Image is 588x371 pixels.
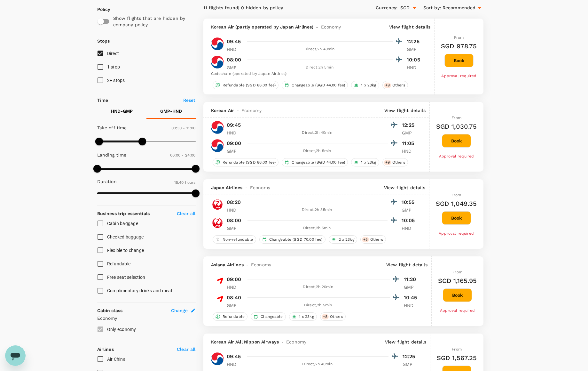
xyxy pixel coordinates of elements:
div: Changeable [251,312,286,321]
span: 1 x 23kg [358,160,379,165]
span: From [452,270,462,274]
div: 2 x 23kg [329,235,357,244]
p: 09:00 [227,140,241,147]
p: GMP [402,130,418,136]
span: Currency : [376,4,397,12]
span: Flexible to change [107,248,144,253]
div: Codeshare (operated by Japan Airlines) [211,71,423,77]
strong: Airlines [97,347,114,352]
span: Others [390,83,408,88]
span: Economy [241,107,262,114]
div: Changeable (SGD 70.00 fee) [259,235,325,244]
span: Air China [107,357,126,362]
p: 09:45 [227,121,241,129]
h6: SGD 1,049.35 [436,198,477,209]
button: Book [443,288,472,302]
span: Change [171,307,188,314]
img: KE [211,139,224,152]
p: 12:25 [407,38,423,45]
div: 1 x 23kg [351,158,379,166]
div: Direct , 2h 40min [247,130,388,136]
p: View flight details [389,24,430,30]
p: 11:05 [402,140,418,147]
span: Checked baggage [107,234,144,239]
p: HND [227,207,243,213]
button: Book [442,134,471,148]
h6: SGD 1,030.75 [436,121,477,132]
span: 00:00 - 24:00 [170,153,196,157]
h6: SGD 978.75 [441,41,477,51]
img: OZ [211,275,224,288]
span: + 5 [362,237,369,242]
p: 09:00 [227,276,241,283]
div: Direct , 2h 5min [247,148,388,154]
span: Japan Airlines [211,184,243,191]
div: Direct , 2h 40min [247,46,393,52]
div: Changeable (SGD 44.00 fee) [282,81,348,89]
p: Reset [183,97,196,103]
p: 09:45 [227,353,241,360]
h6: SGD 1,165.95 [438,276,477,286]
img: OZ [211,294,224,306]
span: + 9 [384,83,391,88]
p: GMP [407,46,423,52]
button: Book [442,211,471,225]
strong: Business trip essentials [97,211,150,216]
span: Economy [321,24,341,30]
span: 2+ stops [107,78,125,83]
span: 15.40 hours [174,180,196,185]
div: Direct , 2h 5min [247,64,393,71]
p: Clear all [177,346,195,352]
span: Changeable [258,314,286,319]
p: 10:05 [407,56,423,64]
span: Changeable (SGD 44.00 fee) [289,83,348,88]
div: Refundable (SGD 86.00 fee) [213,158,279,166]
span: Approval required [439,231,474,236]
span: Others [368,237,386,242]
span: - [244,262,251,268]
span: Complimentary drinks and meal [107,288,172,293]
span: Cabin baggage [107,221,138,226]
div: Changeable (SGD 44.00 fee) [282,158,348,166]
span: Korean Air [211,107,234,114]
p: 10:45 [404,294,420,302]
span: + 8 [322,314,329,319]
p: 12:25 [403,353,419,360]
span: Free seat selection [107,275,145,280]
p: Economy [97,315,196,321]
p: View flight details [385,339,426,345]
p: HND [404,302,420,309]
p: 09:45 [227,38,241,45]
span: Direct [107,51,119,56]
span: - [243,184,250,191]
span: From [452,347,462,351]
img: KE [211,121,224,134]
span: Economy [250,184,270,191]
span: From [451,116,461,120]
p: 08:20 [227,198,241,206]
p: Clear all [177,210,195,217]
strong: Stops [97,38,110,44]
p: HND - GMP [111,108,133,114]
span: - [279,339,286,345]
p: GMP [404,284,420,290]
p: Policy [97,6,103,12]
span: Refundable (SGD 86.00 fee) [220,160,278,165]
p: GMP [227,302,243,309]
p: Duration [97,178,117,185]
div: Direct , 2h 40min [247,361,388,367]
h6: SGD 1,567.25 [437,353,477,363]
img: KE [211,352,224,365]
iframe: メッセージングウィンドウを開くボタン [5,345,26,366]
span: From [451,193,461,197]
span: Changeable (SGD 70.00 fee) [267,237,325,242]
p: GMP [227,64,243,71]
span: Non-refundable [220,237,256,242]
p: HND [407,64,423,71]
p: GMP [403,361,419,367]
strong: Cabin class [97,308,123,313]
div: 1 x 23kg [351,81,379,89]
span: Sort by : [423,4,441,12]
p: Show flights that are hidden by company policy [113,15,191,28]
p: GMP [402,207,418,213]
